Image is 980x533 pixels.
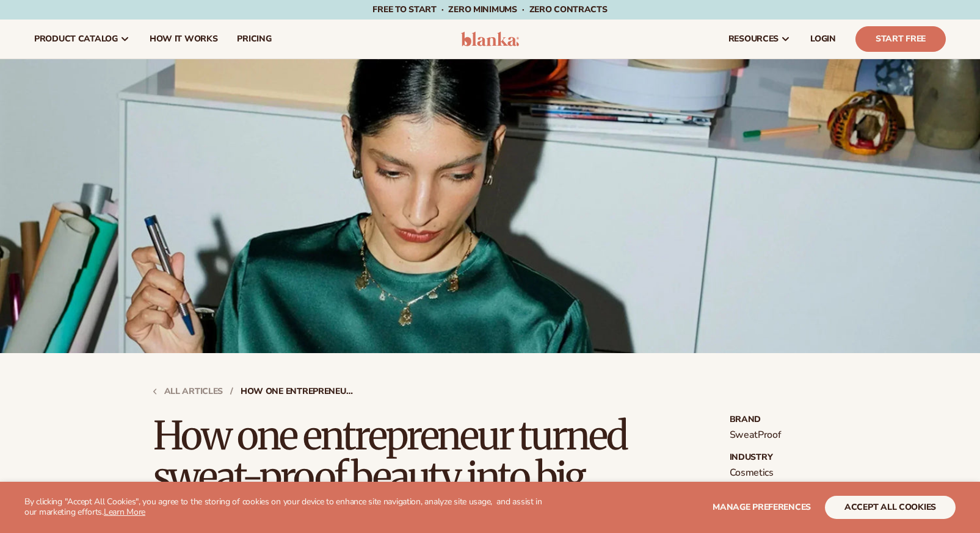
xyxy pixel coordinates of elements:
[800,20,846,59] a: LOGIN
[24,497,555,518] p: By clicking "Accept All Cookies", you agree to the storing of cookies on your device to enhance s...
[855,26,946,52] a: Start Free
[461,32,519,46] img: logo
[140,20,228,59] a: How It Works
[372,4,607,15] span: Free to start · ZERO minimums · ZERO contracts
[227,20,281,59] a: pricing
[104,506,145,518] a: Learn More
[713,501,811,513] span: Manage preferences
[719,20,800,59] a: resources
[713,496,811,519] button: Manage preferences
[24,20,140,59] a: product catalog
[237,34,271,44] span: pricing
[730,453,827,462] strong: Industry
[730,415,827,424] strong: Brand
[153,387,223,396] a: All articles
[730,467,827,479] p: Cosmetics
[150,34,218,44] span: How It Works
[730,429,827,442] p: SweatProof
[34,34,118,44] span: product catalog
[728,34,779,44] span: resources
[810,34,836,44] span: LOGIN
[825,496,956,519] button: accept all cookies
[241,387,357,396] strong: How one entrepreneur turned sweat-proof beauty into big business
[230,387,233,396] strong: /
